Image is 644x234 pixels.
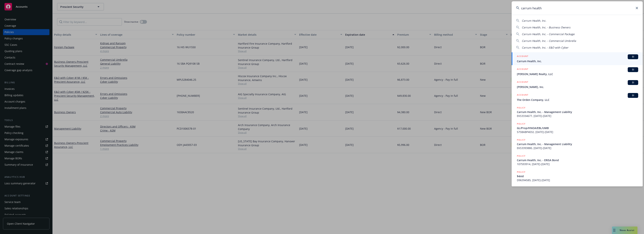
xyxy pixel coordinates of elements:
[512,136,643,152] a: POLICYCarrum Health, Inc. - Management LiabilityEKS3393880, [DATE]-[DATE]
[512,168,643,184] a: POLICY$4milD96394585, [DATE]-[DATE]
[517,59,638,63] span: Carrum Health, Inc.
[512,1,643,15] input: Search...
[517,142,638,146] span: Carrum Health, Inc. - Management Liability
[522,19,546,22] span: Carrum Health, Inc.
[512,52,643,65] a: ACCOUNTBICarrum Health, Inc.
[629,68,637,71] span: BI
[517,110,638,114] span: Carrum Health, Inc. - Management Liability
[517,130,638,134] span: 57SBABP4032, [DATE]-[DATE]
[512,78,643,91] a: ACCOUNTBI[PERSON_NAME], Inc.
[517,80,528,85] h5: ACCOUNT
[522,39,576,43] span: Carrum Health, Inc. - Commercial Umbrella
[522,32,575,36] span: Carrum Health, Inc. - Commercial Package
[512,152,643,168] a: POLICYCarrum Health, Inc. - ERISA Bond107593914, [DATE]-[DATE]
[517,114,638,118] span: EKS3334677, [DATE]-[DATE]
[522,26,570,29] span: Carrum Health, Inc. - Business Owners
[517,72,638,76] span: [PERSON_NAME] Realty, LLC
[517,98,638,102] span: The Orden Company, LLC
[517,154,525,158] h5: POLICY
[629,81,637,84] span: BI
[512,104,643,120] a: POLICYCarrum Health, Inc. - Management LiabilityEKS3334677, [DATE]-[DATE]
[517,162,638,166] span: 107593914, [DATE]-[DATE]
[517,146,638,150] span: EKS3393880, [DATE]-[DATE]
[517,126,638,130] span: GL/Prop/HNOA/EBL/UMB
[512,91,643,104] a: ACCOUNTBIThe Orden Company, LLC
[517,93,528,97] h5: ACCOUNT
[517,85,638,89] span: [PERSON_NAME], Inc.
[522,46,568,49] span: Carrum Health, Inc. - E&O with Cyber
[517,170,525,174] h5: POLICY
[517,106,525,110] h5: POLICY
[517,178,638,182] span: D96394585, [DATE]-[DATE]
[517,158,638,162] span: Carrum Health, Inc. - ERISA Bond
[512,120,643,136] a: POLICYGL/Prop/HNOA/EBL/UMB57SBABP4032, [DATE]-[DATE]
[517,138,525,142] h5: POLICY
[517,54,528,59] h5: ACCOUNT
[517,122,525,126] h5: POLICY
[629,94,637,97] span: BI
[517,67,528,72] h5: ACCOUNT
[517,174,638,178] span: $4mil
[629,55,637,58] span: BI
[512,65,643,78] a: ACCOUNTBI[PERSON_NAME] Realty, LLC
